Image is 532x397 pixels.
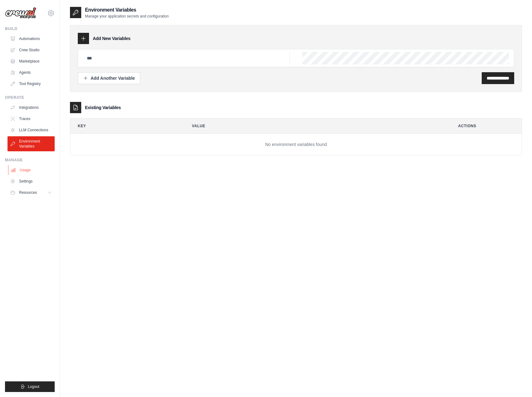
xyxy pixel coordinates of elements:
[85,104,121,111] h3: Existing Variables
[7,176,55,186] a: Settings
[7,125,55,135] a: LLM Connections
[70,118,179,133] th: Key
[28,384,39,389] span: Logout
[85,6,169,14] h2: Environment Variables
[7,188,55,198] button: Resources
[8,165,55,175] a: Usage
[5,381,55,392] button: Logout
[7,34,55,44] a: Automations
[184,118,445,133] th: Value
[78,72,140,84] button: Add Another Variable
[7,45,55,55] a: Crew Studio
[5,26,55,31] div: Build
[93,35,131,42] h3: Add New Variables
[7,136,55,151] a: Environment Variables
[7,68,55,78] a: Agents
[7,56,55,66] a: Marketplace
[5,158,55,163] div: Manage
[5,95,55,100] div: Operate
[85,14,169,19] p: Manage your application secrets and configuration
[5,7,36,19] img: Logo
[19,190,37,195] span: Resources
[7,79,55,89] a: Tool Registry
[451,118,522,133] th: Actions
[7,103,55,113] a: Integrations
[83,75,135,81] div: Add Another Variable
[70,134,522,155] td: No environment variables found
[7,114,55,124] a: Traces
